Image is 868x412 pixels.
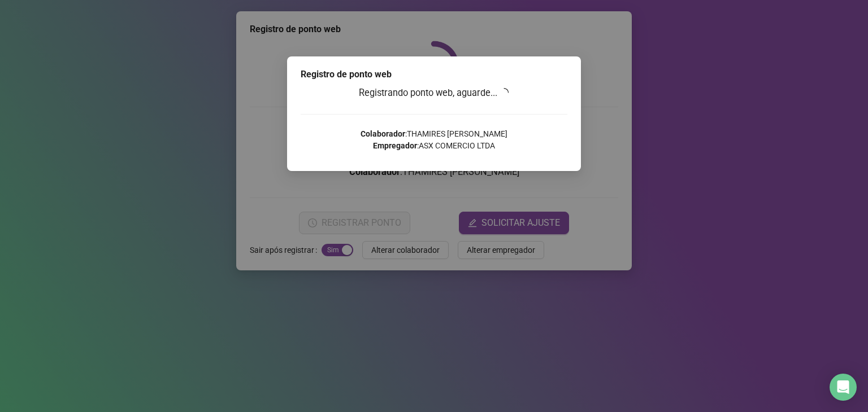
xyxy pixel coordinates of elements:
[373,141,417,150] strong: Empregador
[499,87,510,98] span: loading
[830,374,857,401] div: Open Intercom Messenger
[301,86,567,100] h3: Registrando ponto web, aguarde...
[361,129,405,138] strong: Colaborador
[301,68,567,81] div: Registro de ponto web
[301,128,567,152] p: : THAMIRES [PERSON_NAME] : ASX COMERCIO LTDA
